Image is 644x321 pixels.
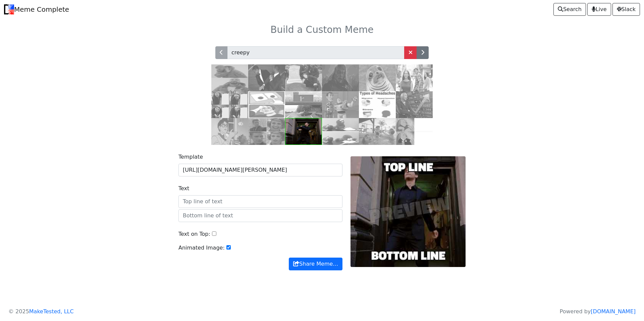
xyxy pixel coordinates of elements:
img: Meme Complete [4,4,14,14]
img: right.jpg [248,118,285,145]
img: meats-back-lotr.gif [322,64,359,91]
span: Live [592,5,607,13]
p: © 2025 [8,308,74,316]
a: MakeTested, LLC [29,308,74,315]
img: pigeon.jpg [211,118,248,145]
a: Meme Complete [4,3,69,16]
button: Share Meme… [289,258,342,270]
label: Template [178,153,203,161]
img: pooh.jpg [396,118,433,145]
a: Live [587,3,611,16]
img: drake.jpg [211,64,248,91]
img: slap.jpg [248,64,285,91]
label: Text on Top: [178,230,210,238]
a: Slack [612,3,640,16]
input: Background Image URL [178,164,342,176]
img: exit.jpg [285,91,322,118]
span: Search [558,5,582,13]
img: buzz.jpg [322,91,359,118]
img: grave.jpg [285,64,322,91]
h3: Build a Custom Meme [105,24,539,36]
a: [DOMAIN_NAME] [591,308,636,315]
img: stonks.jpg [396,91,433,118]
img: elmo.jpg [322,118,359,145]
img: gru.jpg [211,91,248,118]
label: Animated Image: [178,244,225,252]
input: Template name or description... [227,46,405,59]
input: Bottom line of text [178,209,342,222]
img: ds.jpg [248,91,285,118]
img: bully-maguire-dance.gif [285,118,322,145]
img: ams.jpg [359,64,396,91]
img: pool.jpg [359,118,396,145]
span: Slack [617,5,636,13]
input: Top line of text [178,195,342,208]
label: Text [178,184,189,193]
img: db.jpg [396,64,433,91]
p: Powered by [560,308,636,316]
a: Search [553,3,586,16]
img: headaches.jpg [359,91,396,118]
